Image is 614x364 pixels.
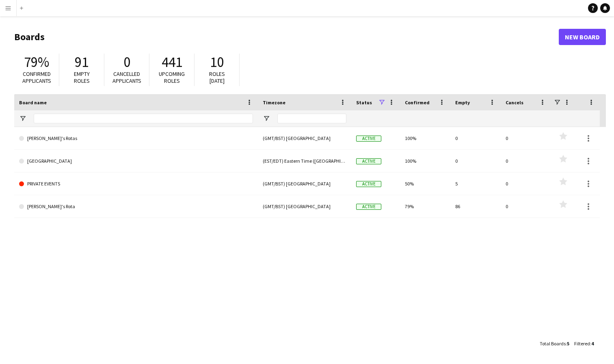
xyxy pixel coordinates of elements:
span: 79% [24,53,49,71]
span: Roles [DATE] [209,70,225,84]
span: 0 [123,53,130,71]
span: Confirmed applicants [22,70,51,84]
span: Timezone [263,99,285,106]
div: 100% [400,150,450,172]
input: Timezone Filter Input [277,114,346,123]
span: Confirmed [405,99,430,106]
div: (GMT/BST) [GEOGRAPHIC_DATA] [258,127,351,149]
div: 0 [501,195,551,218]
span: Active [356,136,381,142]
span: Empty [455,99,470,106]
a: New Board [559,29,606,45]
div: 0 [501,150,551,172]
div: 50% [400,172,450,195]
span: 10 [210,53,224,71]
span: 441 [162,53,182,71]
div: 100% [400,127,450,149]
div: 0 [501,127,551,149]
button: Open Filter Menu [263,115,270,122]
div: 5 [450,172,501,195]
h1: Boards [14,31,559,43]
span: Active [356,181,381,187]
div: 0 [450,127,501,149]
div: 0 [501,172,551,195]
span: Filtered [574,340,590,347]
a: PRIVATE EVENTS [19,172,253,195]
div: 86 [450,195,501,218]
span: Cancels [506,99,523,106]
a: [PERSON_NAME]'s Rotas [19,127,253,150]
div: (EST/EDT) Eastern Time ([GEOGRAPHIC_DATA] & [GEOGRAPHIC_DATA]) [258,150,351,172]
input: Board name Filter Input [34,114,253,123]
span: Active [356,158,381,164]
span: 5 [567,340,569,347]
a: [PERSON_NAME]'s Rota [19,195,253,218]
span: Status [356,99,372,106]
div: (GMT/BST) [GEOGRAPHIC_DATA] [258,195,351,218]
div: : [540,336,569,351]
button: Open Filter Menu [19,115,26,122]
span: Total Boards [540,340,566,347]
div: (GMT/BST) [GEOGRAPHIC_DATA] [258,172,351,195]
span: Empty roles [74,70,90,84]
span: Active [356,204,381,210]
a: [GEOGRAPHIC_DATA] [19,150,253,172]
span: 91 [75,53,89,71]
span: Upcoming roles [159,70,185,84]
span: Cancelled applicants [112,70,141,84]
div: : [574,336,594,351]
span: Board name [19,99,47,106]
span: 4 [591,340,594,347]
div: 0 [450,150,501,172]
div: 79% [400,195,450,218]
